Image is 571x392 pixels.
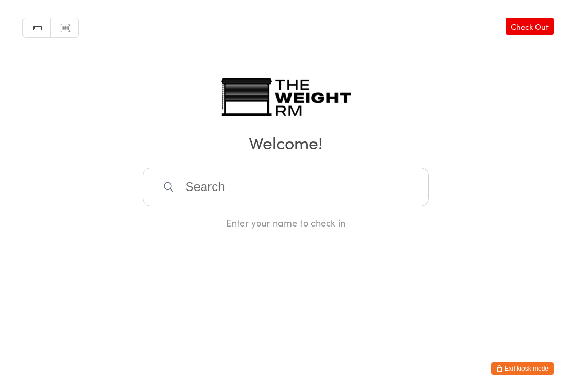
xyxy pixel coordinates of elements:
a: Check Out [506,18,554,35]
h2: Welcome! [10,130,561,154]
div: Enter your name to check in [143,216,429,229]
input: Search [143,168,429,206]
img: The Weight Rm [220,78,351,116]
button: Exit kiosk mode [491,362,554,375]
